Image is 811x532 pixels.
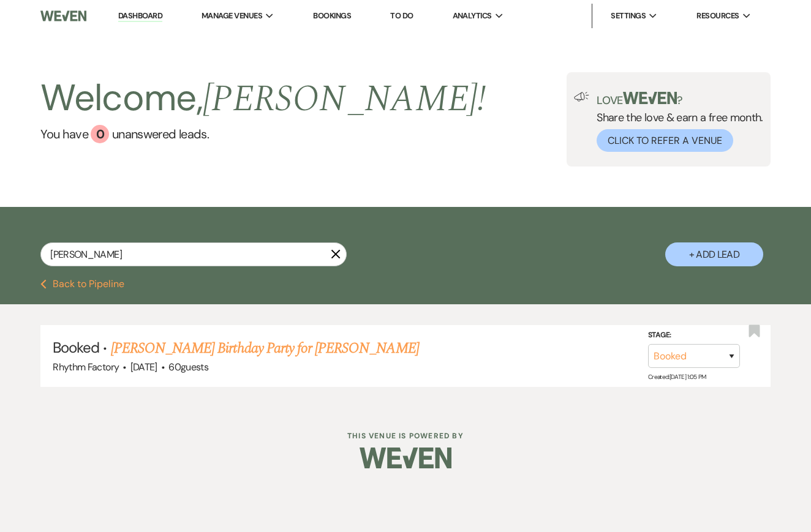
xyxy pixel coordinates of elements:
[597,92,763,106] p: Love ?
[40,125,486,143] a: You have 0 unanswered leads.
[453,10,492,22] span: Analytics
[168,361,208,373] span: 60 guests
[597,129,733,152] button: Click to Refer a Venue
[111,337,419,359] a: [PERSON_NAME] Birthday Party for [PERSON_NAME]
[623,92,677,104] img: weven-logo-green.svg
[611,10,646,22] span: Settings
[648,373,706,381] span: Created: [DATE] 1:05 PM
[648,329,740,342] label: Stage:
[53,361,119,373] span: Rhythm Factory
[203,71,486,127] span: [PERSON_NAME] !
[313,10,351,21] a: Bookings
[360,436,451,479] img: Weven Logo
[665,242,763,266] button: + Add Lead
[40,3,86,29] img: Weven Logo
[40,242,347,266] input: Search by name, event date, email address or phone number
[91,125,109,143] div: 0
[40,279,124,289] button: Back to Pipeline
[574,92,589,102] img: loud-speaker-illustration.svg
[130,361,157,373] span: [DATE]
[696,10,739,22] span: Resources
[53,338,99,357] span: Booked
[40,72,486,125] h2: Welcome,
[202,10,262,22] span: Manage Venues
[118,10,162,22] a: Dashboard
[390,10,413,21] a: To Do
[589,92,763,152] div: Share the love & earn a free month.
